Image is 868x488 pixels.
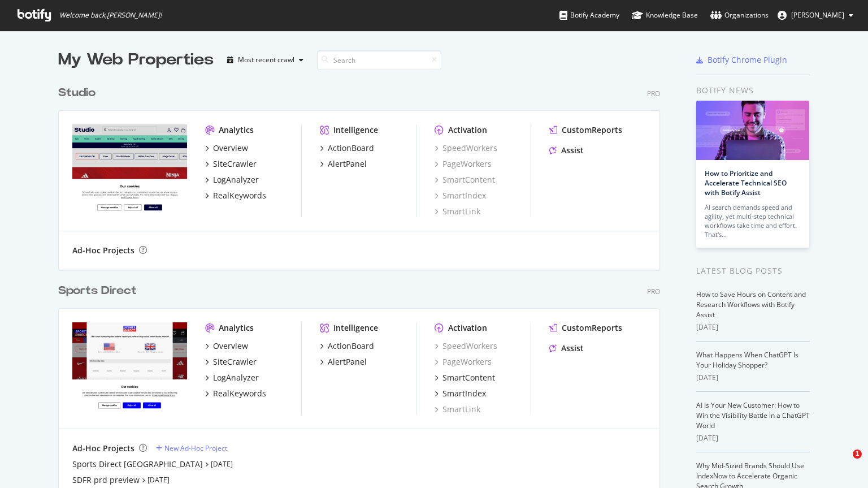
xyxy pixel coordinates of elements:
div: Pro [647,287,660,296]
a: Assist [549,343,584,354]
div: Knowledge Base [632,10,698,21]
a: Assist [549,145,584,156]
a: SmartContent [435,372,495,383]
a: AlertPanel [320,356,367,368]
img: sportsdirect.com [72,322,187,414]
a: What Happens When ChatGPT Is Your Holiday Shopper? [696,350,798,370]
a: AlertPanel [320,158,367,170]
a: How to Save Hours on Content and Research Workflows with Botify Assist [696,290,806,319]
div: AI search demands speed and agility, yet multi-step technical workflows take time and effort. Tha... [705,203,801,239]
a: Overview [205,142,248,154]
a: SmartContent [435,174,495,185]
a: AI Is Your New Customer: How to Win the Visibility Battle in a ChatGPT World [696,400,810,430]
a: Botify Chrome Plugin [696,54,787,66]
a: New Ad-Hoc Project [156,443,227,453]
div: Ad-Hoc Projects [72,245,134,256]
a: CustomReports [549,124,622,136]
div: RealKeywords [213,190,266,201]
div: CustomReports [562,124,622,136]
div: CustomReports [562,322,622,334]
a: SmartIndex [435,388,486,399]
div: Most recent crawl [238,57,294,63]
button: [PERSON_NAME] [769,6,862,24]
div: ActionBoard [328,142,374,154]
div: Overview [213,142,248,154]
input: Search [317,50,441,70]
a: SmartLink [435,206,480,217]
div: Assist [561,145,584,156]
div: SiteCrawler [213,356,257,368]
div: Botify Academy [559,10,619,21]
button: Most recent crawl [223,51,308,69]
div: LogAnalyzer [213,372,259,383]
div: Studio [58,85,96,101]
img: studio.co.uk [72,124,187,216]
div: SiteCrawler [213,158,257,170]
div: Botify news [696,84,810,97]
span: 1 [853,450,862,459]
a: [DATE] [211,459,233,469]
div: Intelligence [333,322,378,334]
div: SmartContent [442,372,495,383]
div: Activation [448,322,487,334]
a: Sports Direct [58,283,141,299]
a: LogAnalyzer [205,372,259,383]
a: RealKeywords [205,190,266,201]
div: Botify Chrome Plugin [708,54,787,66]
div: Latest Blog Posts [696,265,810,277]
div: Activation [448,124,487,136]
div: RealKeywords [213,388,266,399]
div: [DATE] [696,433,810,443]
div: [DATE] [696,373,810,383]
div: AlertPanel [328,158,367,170]
div: Analytics [219,124,254,136]
a: SiteCrawler [205,356,257,368]
a: How to Prioritize and Accelerate Technical SEO with Botify Assist [705,169,787,197]
div: Organizations [710,10,769,21]
a: Overview [205,340,248,352]
img: How to Prioritize and Accelerate Technical SEO with Botify Assist [696,101,809,160]
a: ActionBoard [320,340,374,352]
a: Studio [58,85,100,101]
span: Alex Keene [791,10,844,20]
a: RealKeywords [205,388,266,399]
a: ActionBoard [320,142,374,154]
a: LogAnalyzer [205,174,259,185]
div: Intelligence [333,124,378,136]
a: SpeedWorkers [435,142,497,154]
div: SmartIndex [442,388,486,399]
div: New Ad-Hoc Project [164,443,227,453]
a: [DATE] [147,475,170,485]
div: AlertPanel [328,356,367,368]
div: Ad-Hoc Projects [72,443,134,454]
div: Assist [561,343,584,354]
div: Analytics [219,322,254,334]
a: SpeedWorkers [435,340,497,352]
div: Pro [647,89,660,98]
div: Sports Direct [58,283,137,299]
a: PageWorkers [435,356,492,368]
a: PageWorkers [435,158,492,170]
a: SiteCrawler [205,158,257,170]
div: [DATE] [696,322,810,332]
div: My Web Properties [58,49,214,71]
div: ActionBoard [328,340,374,352]
a: SDFR prd preview [72,474,140,486]
div: Overview [213,340,248,352]
span: Welcome back, [PERSON_NAME] ! [59,11,162,20]
iframe: Intercom live chat [830,450,857,477]
a: CustomReports [549,322,622,334]
a: SmartLink [435,404,480,415]
a: Sports Direct [GEOGRAPHIC_DATA] [72,459,203,470]
a: SmartIndex [435,190,486,201]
